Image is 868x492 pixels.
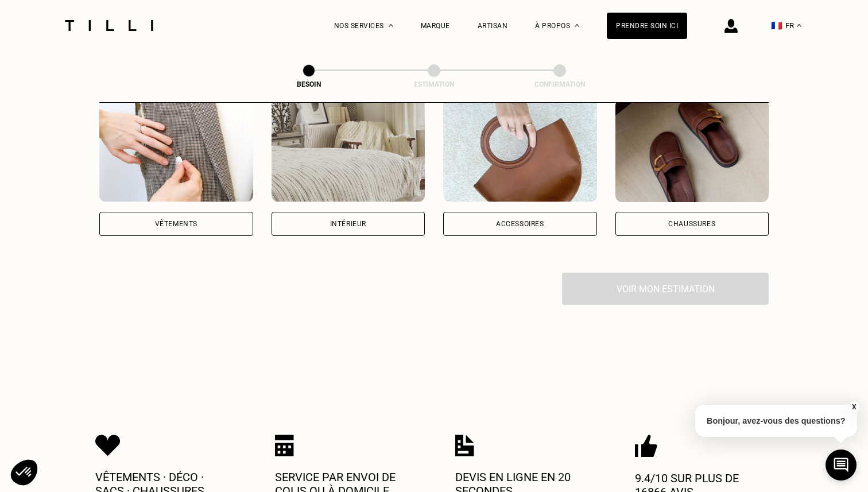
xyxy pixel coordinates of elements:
div: Accessoires [496,220,544,227]
img: Icon [455,435,474,456]
div: Confirmation [502,80,617,88]
img: menu déroulant [797,24,801,27]
div: Intérieur [330,220,366,227]
img: Icon [95,435,121,456]
div: Estimation [377,80,491,88]
span: 🇫🇷 [771,20,782,31]
div: Chaussures [668,220,715,227]
p: Bonjour, avez-vous des questions? [695,405,857,437]
a: Prendre soin ici [607,13,687,39]
div: Vêtements [155,220,197,227]
img: Icon [635,435,657,458]
img: Chaussures [615,99,769,202]
div: Besoin [251,80,366,88]
img: Accessoires [443,99,597,202]
a: Marque [421,22,450,30]
img: icône connexion [724,19,738,33]
a: Artisan [478,22,508,30]
img: Icon [275,435,294,456]
img: Vêtements [99,99,253,202]
img: Menu déroulant [389,24,393,27]
button: X [848,401,859,413]
img: Intérieur [272,99,425,202]
img: Menu déroulant à propos [575,24,579,27]
img: Logo du service de couturière Tilli [61,20,157,31]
